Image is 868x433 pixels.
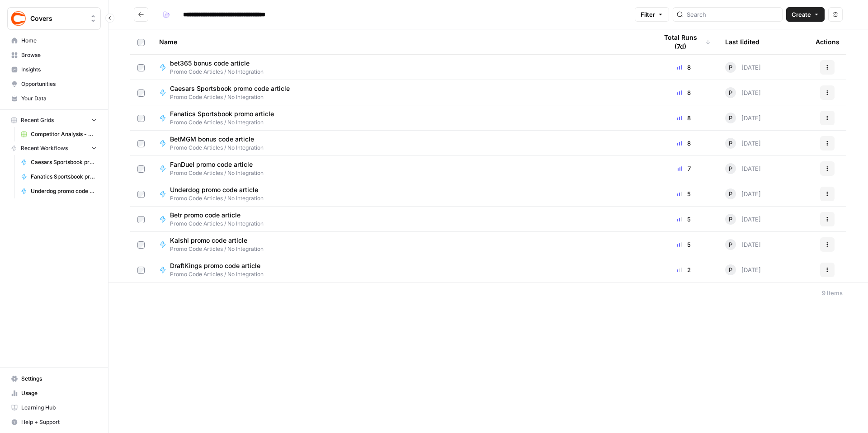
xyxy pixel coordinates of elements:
[170,93,297,101] span: Promo Code Articles / No Integration
[10,10,27,27] img: Covers Logo
[17,127,101,141] a: Competitor Analysis - URL Specific Grid
[7,400,101,415] a: Learning Hub
[657,113,711,122] div: 8
[170,169,264,177] span: Promo Code Articles / No Integration
[21,144,68,152] span: Recent Workflows
[170,84,290,93] span: Caesars Sportsbook promo code article
[159,59,643,76] a: bet365 bonus code articlePromo Code Articles / No Integration
[170,261,260,270] span: DraftKings promo code article
[159,185,643,202] a: Underdog promo code articlePromo Code Articles / No Integration
[729,240,732,249] span: P
[17,155,101,169] a: Caesars Sportsbook promo code article
[7,141,101,155] button: Recent Workflows
[21,66,97,74] span: Insights
[159,84,643,101] a: Caesars Sportsbook promo code articlePromo Code Articles / No Integration
[170,144,264,152] span: Promo Code Articles / No Integration
[729,63,732,72] span: P
[729,189,732,198] span: P
[170,270,268,278] span: Promo Code Articles / No Integration
[657,240,711,249] div: 5
[729,164,732,173] span: P
[159,109,643,127] a: Fanatics Sportsbook promo articlePromo Code Articles / No Integration
[687,10,778,19] input: Search
[7,91,101,106] a: Your Data
[725,29,759,54] div: Last Edited
[657,63,711,72] div: 8
[725,264,761,275] div: [DATE]
[170,211,256,220] span: Betr promo code article
[725,163,761,174] div: [DATE]
[657,215,711,224] div: 5
[17,184,101,198] a: Underdog promo code article
[31,158,97,166] span: Caesars Sportsbook promo code article
[725,138,761,149] div: [DATE]
[725,239,761,250] div: [DATE]
[159,211,643,228] a: Betr promo code articlePromo Code Articles / No Integration
[657,265,711,274] div: 2
[725,188,761,199] div: [DATE]
[7,386,101,400] a: Usage
[725,62,761,73] div: [DATE]
[159,29,643,54] div: Name
[31,173,97,181] span: Fanatics Sportsbook promo article
[7,33,101,48] a: Home
[7,62,101,77] a: Insights
[725,87,761,98] div: [DATE]
[170,160,256,169] span: FanDuel promo code article
[657,88,711,97] div: 8
[729,113,732,122] span: P
[159,236,643,253] a: Kalshi promo code articlePromo Code Articles / No Integration
[170,59,256,68] span: bet365 bonus code article
[729,265,732,274] span: P
[170,118,281,127] span: Promo Code Articles / No Integration
[657,139,711,148] div: 8
[7,372,101,386] a: Settings
[7,113,101,127] button: Recent Grids
[159,160,643,177] a: FanDuel promo code articlePromo Code Articles / No Integration
[21,418,97,426] span: Help + Support
[635,7,669,22] button: Filter
[21,37,97,45] span: Home
[816,29,840,54] div: Actions
[21,51,97,59] span: Browse
[21,389,97,397] span: Usage
[31,187,97,195] span: Underdog promo code article
[170,185,258,194] span: Underdog promo code article
[170,194,265,202] span: Promo Code Articles / No Integration
[170,220,264,228] span: Promo Code Articles / No Integration
[170,135,256,144] span: BetMGM bonus code article
[21,404,97,412] span: Learning Hub
[7,415,101,429] button: Help + Support
[729,139,732,148] span: P
[170,245,264,253] span: Promo Code Articles / No Integration
[786,7,825,22] button: Create
[134,7,148,22] button: Go back
[7,48,101,62] a: Browse
[729,88,732,97] span: P
[822,288,843,297] div: 9 Items
[31,130,97,138] span: Competitor Analysis - URL Specific Grid
[725,113,761,123] div: [DATE]
[170,236,256,245] span: Kalshi promo code article
[21,375,97,383] span: Settings
[159,261,643,278] a: DraftKings promo code articlePromo Code Articles / No Integration
[657,189,711,198] div: 5
[729,215,732,224] span: P
[17,169,101,184] a: Fanatics Sportsbook promo article
[170,68,264,76] span: Promo Code Articles / No Integration
[7,77,101,91] a: Opportunities
[159,135,643,152] a: BetMGM bonus code articlePromo Code Articles / No Integration
[641,10,655,19] span: Filter
[30,14,85,23] span: Covers
[7,7,101,30] button: Workspace: Covers
[170,109,274,118] span: Fanatics Sportsbook promo article
[21,116,54,124] span: Recent Grids
[725,214,761,225] div: [DATE]
[657,29,711,54] div: Total Runs (7d)
[792,10,811,19] span: Create
[657,164,711,173] div: 7
[21,94,97,103] span: Your Data
[21,80,97,88] span: Opportunities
